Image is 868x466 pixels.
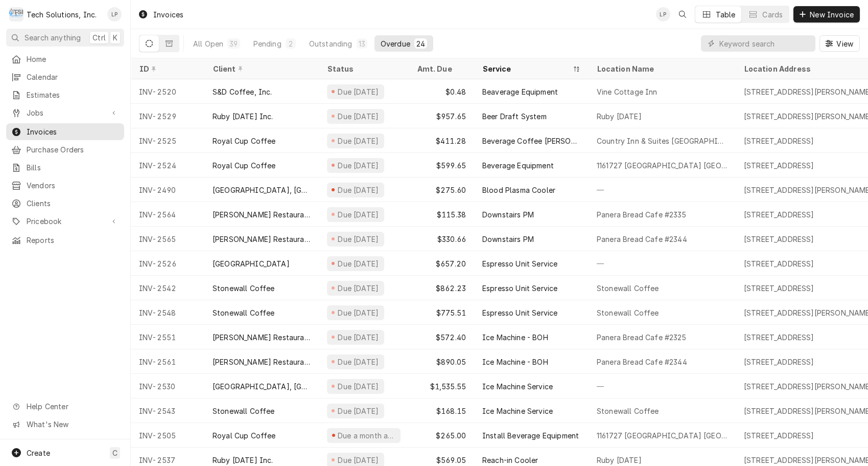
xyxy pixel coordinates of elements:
div: Panera Bread Cafe #2335 [597,209,686,220]
div: INV-2505 [131,423,204,448]
div: [STREET_ADDRESS] [744,136,814,146]
span: Purchase Orders [27,144,119,155]
div: Stonewall Coffee [597,283,659,294]
div: Due [DATE] [337,86,380,97]
div: Espresso Unit Service [482,258,557,269]
div: Lisa Paschal's Avatar [656,7,670,21]
div: $957.65 [409,104,474,128]
div: Royal Cup Coffee [213,430,276,441]
div: 39 [229,38,238,49]
a: Go to What's New [6,416,124,433]
a: Calendar [6,69,124,85]
span: Help Center [27,401,118,412]
div: Espresso Unit Service [482,283,557,294]
div: Ice Machine Service [482,381,553,392]
a: Purchase Orders [6,141,124,158]
div: $890.05 [409,349,474,374]
div: Lisa Paschal's Avatar [107,7,122,21]
div: Stonewall Coffee [213,406,275,416]
div: $115.38 [409,202,474,227]
div: Stonewall Coffee [597,406,659,416]
div: — [589,374,736,398]
div: Tech Solutions, Inc. [27,9,97,20]
div: Tech Solutions, Inc.'s Avatar [9,7,24,21]
div: Stonewall Coffee [213,307,275,318]
div: [GEOGRAPHIC_DATA], [GEOGRAPHIC_DATA] [213,185,311,195]
div: Downstairs PM [482,234,534,245]
div: Blood Plasma Cooler [482,185,555,195]
div: Panera Bread Cafe #2344 [597,234,687,245]
div: T [9,7,24,21]
div: S&D Coffee, Inc. [213,86,272,97]
div: Beer Draft System [482,111,547,122]
div: Ruby [DATE] [597,111,642,122]
span: Clients [27,198,119,209]
div: Due [DATE] [337,136,380,146]
div: Due [DATE] [337,381,380,392]
div: Pending [253,38,281,49]
div: Status [327,63,398,74]
div: $572.40 [409,325,474,349]
div: Due [DATE] [337,357,380,367]
div: INV-2551 [131,325,204,349]
div: [STREET_ADDRESS] [744,430,814,441]
div: Espresso Unit Service [482,307,557,318]
div: INV-2564 [131,202,204,227]
div: $275.60 [409,177,474,202]
div: Ice Machine - BOH [482,357,548,367]
div: Downstairs PM [482,209,534,220]
span: What's New [27,419,118,430]
div: Stonewall Coffee [213,283,275,294]
a: Invoices [6,123,124,140]
div: Due [DATE] [337,234,380,245]
div: INV-2542 [131,276,204,300]
div: [STREET_ADDRESS] [744,160,814,171]
span: New Invoice [808,9,856,20]
div: [GEOGRAPHIC_DATA] [213,258,290,269]
a: Go to Jobs [6,104,124,121]
div: Due a month ago [337,430,396,441]
div: [GEOGRAPHIC_DATA], [GEOGRAPHIC_DATA] [213,381,311,392]
span: Calendar [27,72,119,82]
div: [STREET_ADDRESS] [744,332,814,343]
div: Vine Cottage Inn [597,86,658,97]
div: $657.20 [409,251,474,276]
div: 13 [359,38,365,49]
a: Home [6,51,124,68]
div: $862.23 [409,276,474,300]
div: INV-2548 [131,300,204,325]
span: Estimates [27,90,119,100]
div: INV-2543 [131,398,204,423]
div: $0.48 [409,79,474,104]
div: All Open [193,38,223,49]
div: $1,535.55 [409,374,474,398]
span: Invoices [27,126,119,137]
div: INV-2561 [131,349,204,374]
div: — [589,251,736,276]
span: Search anything [25,32,81,43]
button: Open search [674,6,691,23]
span: Jobs [27,107,104,118]
div: LP [107,7,122,21]
div: [STREET_ADDRESS] [744,234,814,245]
div: INV-2526 [131,251,204,276]
div: $265.00 [409,423,474,448]
div: Install Beverage Equipment [482,430,579,441]
div: INV-2490 [131,177,204,202]
div: Due [DATE] [337,332,380,343]
span: Bills [27,162,119,173]
span: C [112,448,118,458]
span: K [113,32,118,43]
div: Beaverage Equipment [482,86,558,97]
div: Due [DATE] [337,455,380,465]
div: $168.15 [409,398,474,423]
a: Estimates [6,86,124,103]
span: Home [27,54,119,64]
span: Reports [27,235,119,246]
div: [PERSON_NAME] Restaurant Group [213,332,311,343]
div: Outstanding [309,38,353,49]
div: Royal Cup Coffee [213,160,276,171]
div: [PERSON_NAME] Restaurant Group [213,234,311,245]
div: INV-2520 [131,79,204,104]
span: Vendors [27,180,119,191]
